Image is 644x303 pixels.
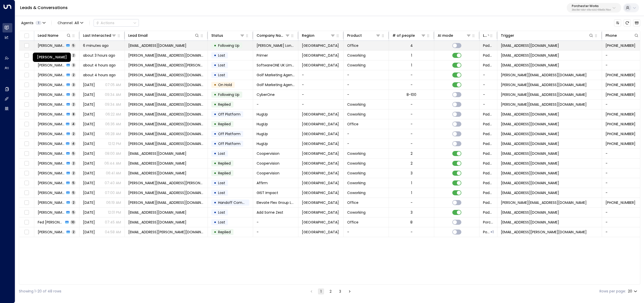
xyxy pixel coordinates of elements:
span: dominic.list@cyberone.security [128,92,204,97]
div: Company Name [257,32,290,39]
div: 3 [411,171,413,176]
span: All [74,21,79,25]
span: Toggle select row [23,111,30,118]
span: Magdalena Nowak [38,131,65,136]
span: Joel Davis [38,200,65,205]
span: Lost [218,53,225,58]
span: Off Platform [218,112,240,117]
span: Coworking [347,180,366,185]
span: Replied [218,102,231,107]
div: 8-100 [407,92,416,97]
div: Last Interacted [83,32,116,39]
td: - [344,70,389,80]
p: 06:41 AM [106,171,121,176]
div: AI mode [438,32,471,39]
span: 5 [71,181,76,185]
span: upatel@coopervision.co.uk [128,171,186,176]
span: Office [347,122,358,127]
label: Rows per page: [599,289,626,294]
span: London [302,151,339,156]
span: 2 [71,161,76,165]
button: Go to next page [347,288,353,294]
td: - [479,70,497,80]
span: 2 [71,53,76,57]
div: - [411,122,413,127]
p: 08:00 AM [105,151,121,156]
span: Handoff Completed [218,200,254,205]
a: Leads & Conversations [20,5,68,11]
div: Phone [606,32,617,39]
span: bookings@hubblehq.com [501,151,559,156]
p: 28dc08e1-b8af-409a-b342-858e83c766e4 [572,9,611,11]
button: Agents1 [19,19,47,26]
span: On Hold [218,82,232,87]
div: • [214,188,216,197]
span: Julia Perschke [38,180,65,185]
button: Customize [614,19,621,26]
span: Coworking [347,161,366,166]
div: • [214,120,216,128]
span: HugUp [257,131,268,136]
p: 12:12 PM [108,141,121,146]
span: Toggle select row [23,72,30,78]
span: 5 [71,191,76,195]
span: 3 [71,63,76,67]
td: - [344,80,389,90]
span: Coworking [347,102,366,107]
button: Channel:All [56,19,85,26]
span: Paddington Works [483,131,494,136]
span: Channel: [56,19,85,26]
span: +447542923126 [606,43,635,48]
span: Yesterday [83,92,95,97]
span: +441135193188 [606,72,635,78]
span: 3 [71,92,76,97]
span: Toggle select row [23,141,30,147]
div: Last Interacted [83,32,111,39]
span: upatel@coopervision.co.uk [128,151,186,156]
span: joel@elevate-flex.com [128,200,204,205]
button: page 1 [318,288,324,294]
div: 20 [628,288,638,295]
div: # of people [392,32,415,39]
span: 2 [71,132,76,136]
span: Office [347,200,358,205]
span: Paddington Works [483,190,494,195]
span: reception@paddingtonworks.com [501,122,559,127]
span: julia.perschke@affirm.com [128,180,204,185]
span: London [302,43,339,48]
td: - [344,90,389,99]
span: Yesterday [83,112,95,117]
span: London [302,112,339,117]
span: Jack Whitehead [38,43,65,48]
span: bookings@hubblehq.com [501,63,559,68]
span: Toggle select row [23,200,30,206]
span: 2 [71,73,76,77]
div: Product [347,32,362,39]
span: Aug 26, 2025 [83,151,95,156]
p: 06:44 AM [104,161,121,166]
span: Elevate Flex Group LTD [257,200,295,205]
div: - [411,131,413,136]
span: Dominic Bangay-Wilding [38,63,65,68]
span: GIST Impact [257,190,278,195]
span: 8 [71,112,76,116]
p: 09:34 AM [105,102,121,107]
span: London [302,200,339,205]
td: - [344,129,389,139]
span: Magdalena Nowak [38,141,64,146]
button: Porchester Works28dc08e1-b8af-409a-b342-858e83c766e4 [567,3,621,13]
span: Lost [218,180,225,185]
span: Coopervision [257,171,279,176]
span: CyberOne [257,92,275,97]
div: • [214,61,216,69]
span: magda@hugup.com [128,122,204,127]
span: Agents [21,21,33,25]
span: Paddington Works [483,161,494,166]
p: 07:40 AM [105,180,121,185]
span: London [302,190,339,195]
span: james@digi-luxemedia.co [501,82,587,87]
div: - [411,200,413,205]
span: Paddington Works [483,180,494,185]
span: dominic.bangay-wilding@softwareone.com [128,63,204,68]
div: • [214,51,216,60]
